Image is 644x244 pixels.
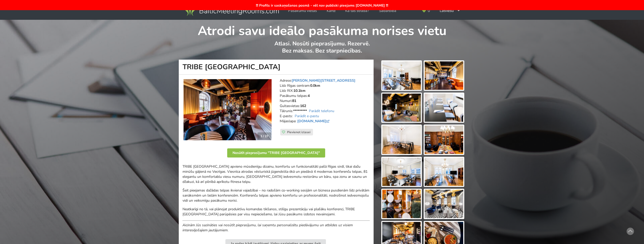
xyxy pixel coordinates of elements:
img: TRIBE Riga City Centre | Rīga | Pasākumu vieta - galerijas bilde [382,190,421,218]
a: Sadarbība [375,6,400,16]
strong: 0.0km [310,83,320,88]
a: Parādīt telefonu [309,109,334,113]
strong: 10.1km [293,88,305,93]
img: TRIBE Riga City Centre | Rīga | Pasākumu vieta - galerijas bilde [425,126,463,154]
address: Adrese: Līdz Rīgas centram: Līdz RIX: Pasākumu telpas: Numuri: Gultasvietas: Tālrunis: E-pasts: M... [280,78,370,129]
em: Aicinām Jūs sazināties vai nosūtīt pieprasījumu, lai saņemtu personalizētu piedāvājumu un atbilde... [183,223,353,233]
a: [DOMAIN_NAME] [297,119,331,124]
img: TRIBE Riga City Centre | Rīga | Pasākumu vieta - galerijas bilde [382,126,421,154]
img: TRIBE Riga City Centre | Rīga | Pasākumu vieta - galerijas bilde [425,190,463,218]
p: Šeit pieejamas dažādas telpas ikvienai vajadzībai – no radošām co-working sesijām un biznesa pusd... [183,188,370,203]
p: Atlasi. Nosūti pieprasījumu. Rezervē. Bez maksas. Bez starpniecības. [179,40,465,60]
h1: TRIBE [GEOGRAPHIC_DATA] [179,60,374,75]
span: Pievienot izlasei [287,130,310,134]
h1: Atrodi savu ideālo pasākuma norises vietu [179,20,465,39]
div: Latviešu [436,6,464,16]
img: TRIBE Riga City Centre | Rīga | Pasākumu vieta - galerijas bilde [425,158,463,186]
img: TRIBE Riga City Centre | Rīga | Pasākumu vieta - galerijas bilde [382,94,421,122]
img: Viesnīca | Rīga | TRIBE Riga City Centre [184,79,272,140]
strong: 162 [300,103,306,108]
div: 1 / 27 [257,132,271,140]
a: [PERSON_NAME][STREET_ADDRESS] [292,78,355,83]
a: Karte [323,6,339,16]
a: Kā tas strādā? [342,6,373,16]
strong: 81 [292,98,296,103]
a: Viesnīca | Rīga | TRIBE Riga City Centre 1 / 27 [184,79,272,140]
img: TRIBE Riga City Centre | Rīga | Pasākumu vieta - galerijas bilde [425,61,463,90]
span: 0 [428,9,430,13]
img: TRIBE Riga City Centre | Rīga | Pasākumu vieta - galerijas bilde [382,158,421,186]
a: Pasākumu vietas [285,6,320,16]
img: TRIBE Riga City Centre | Rīga | Pasākumu vieta - galerijas bilde [382,61,421,90]
strong: 4 [308,93,310,98]
button: Nosūtīt pieprasījumu "TRIBE [GEOGRAPHIC_DATA]" [227,148,325,158]
p: Neatkarīgi no tā, vai plānojat produktīvu komandas tikšanos, stilīgu prezentāciju vai plašāku kon... [183,207,370,217]
p: TRIBE [GEOGRAPHIC_DATA] apvieno mūsdienīgu dizainu, komfortu un funkcionalitāti pašā Rīgas sirdī,... [183,164,370,184]
a: Parādīt e-pastu [295,114,319,118]
img: TRIBE Riga City Centre | Rīga | Pasākumu vieta - galerijas bilde [425,94,463,122]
